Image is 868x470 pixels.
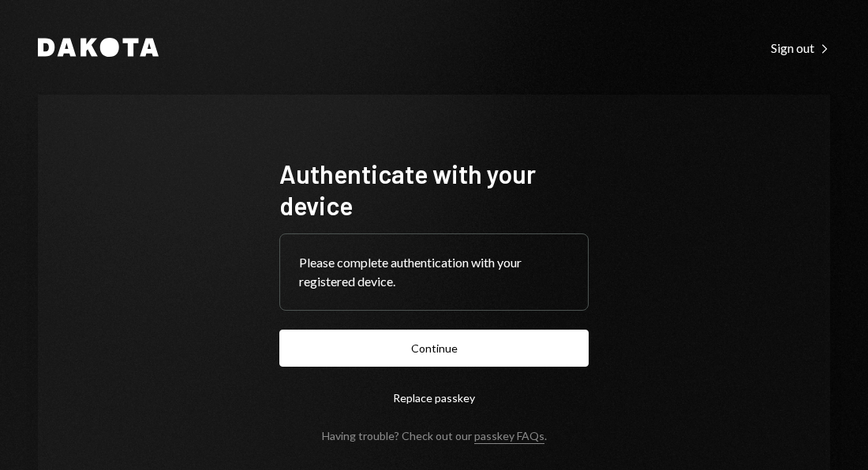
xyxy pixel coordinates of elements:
[299,253,569,291] div: Please complete authentication with your registered device.
[474,429,544,444] a: passkey FAQs
[279,379,589,416] button: Replace passkey
[279,330,589,367] button: Continue
[322,429,547,442] div: Having trouble? Check out our .
[279,158,589,221] h1: Authenticate with your device
[771,39,830,56] a: Sign out
[771,40,830,56] div: Sign out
